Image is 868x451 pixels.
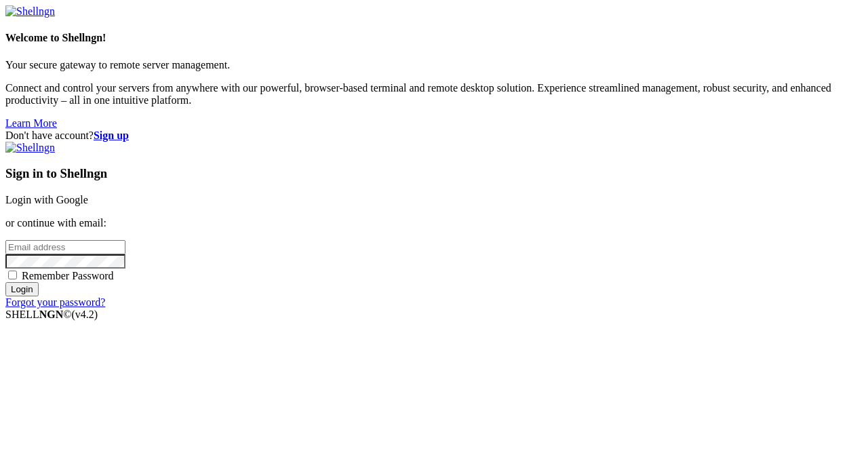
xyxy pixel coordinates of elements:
span: Remember Password [22,270,114,281]
a: Login with Google [5,194,88,205]
div: Don't have account? [5,130,863,142]
p: or continue with email: [5,217,863,229]
input: Remember Password [8,271,17,279]
input: Login [5,282,39,296]
span: SHELL © [5,309,98,320]
p: Connect and control your servers from anywhere with our powerful, browser-based terminal and remo... [5,82,863,106]
h4: Welcome to Shellngn! [5,32,863,44]
a: Sign up [94,130,129,141]
b: NGN [39,309,64,320]
a: Learn More [5,117,57,129]
a: Forgot your password? [5,296,105,308]
img: Shellngn [5,142,55,154]
p: Your secure gateway to remote server management. [5,59,863,71]
input: Email address [5,240,125,254]
img: Shellngn [5,5,55,18]
span: 4.2.0 [72,309,98,320]
h3: Sign in to Shellngn [5,166,863,181]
